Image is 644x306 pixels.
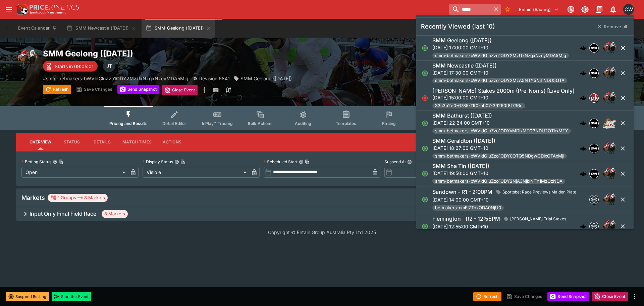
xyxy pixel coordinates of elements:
[21,194,45,202] h5: Markets
[579,3,591,15] button: Toggle light/dark mode
[43,75,189,82] p: Copy To Clipboard
[432,205,504,211] span: betmakers-cmFjZToxODA0NjU0
[589,69,599,78] div: samemeetingmulti
[422,95,428,101] svg: Closed
[590,169,598,178] img: samemeetingmulti.png
[336,121,356,126] span: Templates
[432,87,575,94] h6: [PERSON_NAME] Stakes 2000m (Pre-Noms) [Live Only]
[240,75,292,82] p: SMM Geelong ([DATE])
[30,11,66,14] img: Sportsbook Management
[143,167,249,178] div: Visible
[565,3,577,15] button: Connected to PK
[52,292,91,301] button: Start the Event
[589,169,599,178] div: samemeetingmulti
[30,210,96,217] h6: Input Only Final Field Race
[142,19,215,38] button: SMM Geelong ([DATE])
[384,159,406,165] p: Suspend At
[422,120,428,127] svg: Open
[421,23,495,30] h5: Recently Viewed (last 10)
[55,63,94,70] p: Starts in 09:05:01
[202,121,233,126] span: InPlay™ Trading
[162,85,198,95] button: Close Event
[103,60,115,72] div: Josh Tanner
[432,188,492,195] h6: Sandown - R1 - 2:00PM
[603,193,616,206] img: horse_racing.png
[603,41,616,55] img: horse_racing.png
[603,142,616,155] img: horse_racing.png
[432,119,571,126] p: [DATE] 22:24:00 GMT+10
[422,45,428,51] svg: Open
[432,144,567,151] p: [DATE] 18:27:00 GMT+10
[422,223,428,230] svg: Open
[603,220,616,233] img: horse_racing.png
[432,178,565,185] span: smm-betmakers-bWVldGluZzo1ODY2NjA3NjIxNTY1MzQzNDA
[16,48,38,70] img: horse_racing.png
[590,69,598,78] img: samemeetingmulti.png
[589,93,599,103] div: pricekinetics
[432,112,492,119] h6: SMM Bathurst ([DATE])
[24,134,57,150] button: Overview
[603,117,616,130] img: harness_racing.png
[432,153,567,160] span: smm-betmakers-bWVldGluZzo1ODY0OTQ5NDgwODIxOTAxMjI
[53,160,57,164] button: Betting StatusCopy To Clipboard
[6,292,49,301] button: Suspend Betting
[580,223,587,230] img: logo-cerberus.svg
[305,160,310,164] button: Copy To Clipboard
[449,4,491,15] input: search
[432,128,571,134] span: smm-betmakers-bWVldGluZzo1ODYyMDIxMTQ3NDU2OTkxMTY
[62,19,140,38] button: SMM Newcastle ([DATE])
[87,134,117,150] button: Details
[590,144,598,153] img: samemeetingmulti.png
[515,4,563,15] button: Select Tenant
[295,121,311,126] span: Auditing
[432,69,567,76] p: [DATE] 17:30:00 GMT+10
[422,145,428,152] svg: Open
[109,121,148,126] span: Pricing and Results
[382,121,396,126] span: Racing
[30,5,79,10] img: PriceKinetics
[21,167,128,178] div: Open
[157,134,187,150] button: Actions
[547,292,589,301] button: Send Snapshot
[14,19,61,38] button: Event Calendar
[162,121,186,126] span: Detail Editor
[50,194,105,202] div: 1 Groups 8 Markets
[607,3,619,15] button: Notifications
[623,4,634,15] div: Clint Wallis
[590,119,598,128] img: samemeetingmulti.png
[422,170,428,177] svg: Open
[631,293,639,301] button: more
[473,292,501,301] button: Refresh
[59,160,63,164] button: Copy To Clipboard
[593,21,631,32] button: Remove all
[580,45,587,51] div: cerberus
[432,44,569,51] p: [DATE] 17:00:00 GMT+10
[589,43,599,53] div: samemeetingmulti
[432,94,575,101] p: [DATE] 15:00:00 GMT+10
[43,85,71,94] button: Refresh
[180,160,185,164] button: Copy To Clipboard
[580,120,587,127] img: logo-cerberus.svg
[432,102,525,109] span: 33c3b2e0-6785-11f0-bb07-39260f8f736e
[589,144,599,153] div: samemeetingmulti
[432,163,489,170] h6: SMM Sha Tin ([DATE])
[580,95,587,101] img: logo-cerberus.svg
[199,75,230,82] p: Revision 6841
[432,196,579,203] p: [DATE] 14:00:00 GMT+10
[21,159,51,165] p: Betting Status
[621,2,636,17] button: Clint Wallis
[432,52,569,59] span: smm-betmakers-bWVldGluZzo1ODY2MzUxNzgxNzcyMDA5Mjg
[603,67,616,80] img: horse_racing.png
[174,160,179,164] button: Display StatusCopy To Clipboard
[580,70,587,77] img: logo-cerberus.svg
[502,4,513,15] button: No Bookmarks
[590,94,598,102] img: pricekinetics.png
[143,159,173,165] p: Display Status
[580,95,587,101] div: cerberus
[580,145,587,152] img: logo-cerberus.svg
[580,120,587,127] div: cerberus
[117,85,159,94] button: Send Snapshot
[432,223,569,230] p: [DATE] 12:55:00 GMT+10
[234,75,292,82] div: SMM Geelong (02/10/25)
[248,121,273,126] span: Bulk Actions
